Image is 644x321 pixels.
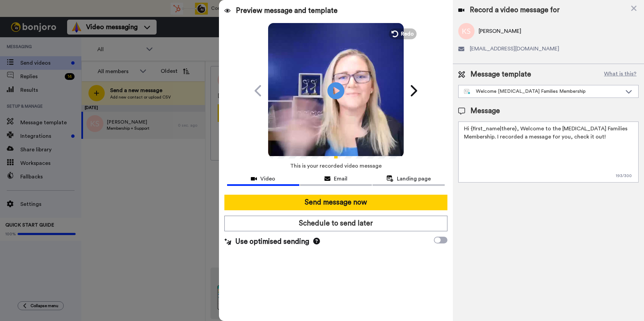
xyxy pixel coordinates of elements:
img: nextgen-template.svg [464,89,470,94]
span: Message [470,106,500,116]
span: Use optimised sending [235,237,309,247]
span: Landing page [397,175,431,183]
textarea: Hi {first_name|there}, Welcome to the [MEDICAL_DATA] Families Membership. I recorded a message fo... [458,122,639,183]
button: Send message now [224,195,447,210]
button: Schedule to send later [224,216,447,231]
div: Welcome [MEDICAL_DATA] Families Membership [464,88,622,95]
span: Email [334,175,347,183]
button: What is this? [602,69,639,80]
span: This is your recorded video message [290,158,382,173]
span: Message template [470,69,531,80]
span: Video [260,175,275,183]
